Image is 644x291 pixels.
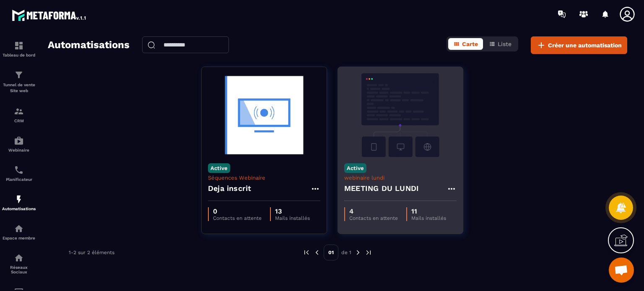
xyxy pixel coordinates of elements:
[2,148,36,152] p: Webinaire
[324,245,338,260] p: 01
[2,159,36,188] a: schedulerschedulerPlanificateur
[609,258,634,283] a: Ouvrir le chat
[313,249,321,256] img: prev
[344,73,457,157] img: automation-background
[12,8,87,23] img: logo
[484,38,517,50] button: Liste
[448,38,483,50] button: Carte
[344,163,366,173] p: Active
[208,163,230,173] p: Active
[349,207,398,215] p: 4
[14,194,24,204] img: automations
[275,207,310,215] p: 13
[531,36,627,54] button: Créer une automatisation
[548,41,622,49] span: Créer une automatisation
[14,41,24,51] img: formation
[2,53,36,57] p: Tableau de bord
[2,129,36,159] a: automationsautomationsWebinaire
[2,236,36,240] p: Espace membre
[213,207,262,215] p: 0
[2,177,36,182] p: Planificateur
[2,206,36,211] p: Automatisations
[14,70,24,80] img: formation
[2,82,36,94] p: Tunnel de vente Site web
[411,207,446,215] p: 11
[14,224,24,234] img: automations
[213,215,262,221] p: Contacts en attente
[14,136,24,146] img: automations
[14,165,24,175] img: scheduler
[208,183,251,194] h4: Deja inscrit
[275,215,310,221] p: Mails installés
[344,175,457,181] p: webinaire lundi
[2,64,36,100] a: formationformationTunnel de vente Site web
[48,36,130,54] h2: Automatisations
[208,175,320,181] p: Séquences Webinaire
[341,249,351,256] p: de 1
[344,183,419,194] h4: MEETING DU LUNDI
[354,249,362,256] img: next
[2,34,36,64] a: formationformationTableau de bord
[365,249,372,256] img: next
[2,265,36,274] p: Réseaux Sociaux
[2,217,36,247] a: automationsautomationsEspace membre
[2,247,36,281] a: social-networksocial-networkRéseaux Sociaux
[14,253,24,263] img: social-network
[69,250,114,255] p: 1-2 sur 2 éléments
[411,215,446,221] p: Mails installés
[2,118,36,123] p: CRM
[14,106,24,116] img: formation
[2,100,36,129] a: formationformationCRM
[462,41,478,47] span: Carte
[303,249,310,256] img: prev
[208,73,320,157] img: automation-background
[349,215,398,221] p: Contacts en attente
[498,41,512,47] span: Liste
[2,188,36,217] a: automationsautomationsAutomatisations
